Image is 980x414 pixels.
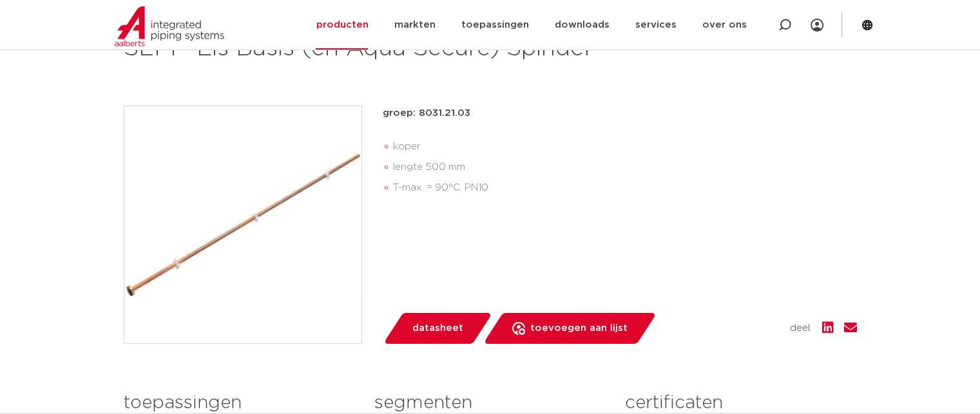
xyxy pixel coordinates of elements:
[383,106,857,121] p: groep: 8031.21.03
[383,313,492,344] a: datasheet
[393,157,857,178] li: lengte 500 mm
[412,318,463,339] span: datasheet
[124,106,361,343] img: Product Image for SEPP-Eis Basis (en Aqua Secure) Spindel
[393,178,857,198] li: T-max. = 90°C, PN10
[790,321,812,336] span: deel:
[530,318,628,339] span: toevoegen aan lijst
[393,136,857,157] li: koper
